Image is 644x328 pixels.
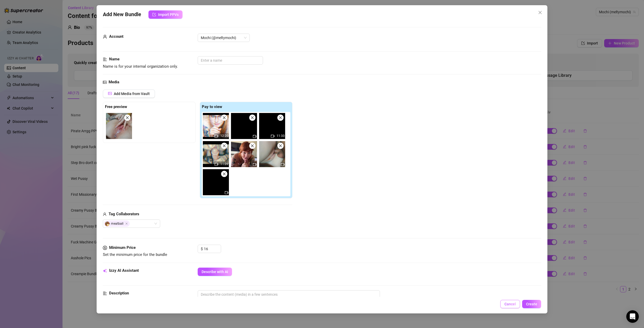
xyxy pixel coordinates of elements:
[114,92,150,96] span: Add Media from Vault
[222,144,226,148] span: close
[203,113,229,139] div: 12:20
[259,113,285,139] div: 11:33
[104,220,130,227] span: meatball
[536,8,544,17] button: Close
[271,134,274,138] span: video-camera
[500,300,520,308] button: Cancel
[103,34,107,40] span: user
[103,245,107,251] span: dollar
[203,169,229,195] img: media
[125,222,128,225] span: Close
[109,291,129,295] strong: Description
[201,34,247,42] span: Mochi (@meltymochi)
[279,144,282,148] span: close
[281,163,285,166] span: video-camera
[538,10,542,15] span: close
[198,268,232,276] button: Describe with AI
[231,141,257,167] img: media
[626,310,639,323] div: Open Intercom Messenger
[251,116,254,119] span: close
[103,64,178,69] span: Name is for your internal organization only.
[536,10,544,15] span: Close
[202,104,222,109] strong: Pay to view
[222,172,226,176] span: close
[203,141,229,167] div: 11:09
[108,92,112,95] span: picture
[105,222,110,226] img: avatar.jpg
[152,13,156,16] span: import
[522,300,541,308] button: Create
[225,191,228,194] span: video-camera
[105,104,127,109] strong: Free preview
[126,116,129,119] span: close
[231,113,257,139] img: media
[103,10,141,19] span: Add New Bundle
[279,116,282,119] span: close
[253,163,257,166] span: video-camera
[109,57,120,61] strong: Name
[259,113,285,139] img: media
[103,211,107,217] span: user
[203,113,229,139] img: media
[148,10,183,19] button: Import PPVs
[103,90,155,98] button: Add Media from Vault
[103,56,107,62] span: align-left
[220,162,228,166] span: 11:09
[504,302,516,306] span: Cancel
[109,80,119,84] strong: Media
[109,268,139,273] strong: Izzy AI Assistant
[103,79,107,85] span: picture
[251,144,254,148] span: close
[106,113,132,139] img: media
[109,245,136,250] strong: Minimum Price
[202,270,228,274] span: Describe with AI
[222,116,226,119] span: close
[220,134,228,138] span: 12:20
[526,302,537,306] span: Create
[277,134,285,138] span: 11:33
[253,135,257,138] span: video-camera
[158,12,179,17] span: Import PPVs
[103,290,107,297] span: align-left
[215,134,218,138] span: video-camera
[109,212,139,216] strong: Tag Collaborators
[203,141,229,167] img: media
[198,56,263,65] input: Enter a name
[109,34,123,39] strong: Account
[259,141,285,167] img: media
[103,252,167,257] span: Set the minimum price for the bundle
[215,162,218,166] span: video-camera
